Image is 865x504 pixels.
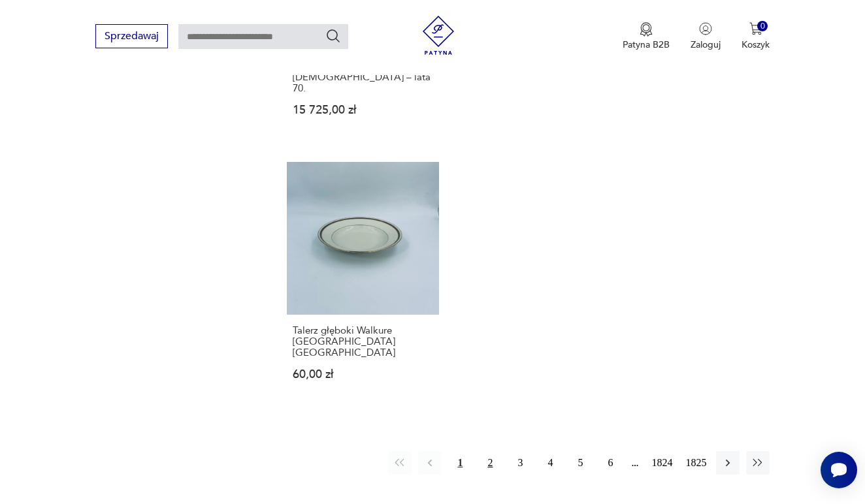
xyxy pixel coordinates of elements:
[568,451,592,475] button: 5
[757,21,768,32] div: 0
[623,39,670,51] p: Patyna B2B
[640,22,653,37] img: Ikona medalu
[821,452,857,488] iframe: Smartsupp widget button
[623,22,670,51] button: Patyna B2B
[749,22,762,35] img: Ikona koszyka
[691,22,721,51] button: Zaloguj
[682,451,710,475] button: 1825
[448,451,472,475] button: 1
[95,33,168,42] a: Sprzedawaj
[95,24,168,48] button: Sprzedawaj
[293,39,433,94] h3: Dwuosobowa brutalistyczna skórzana sofa z funkcją [GEOGRAPHIC_DATA] – [DEMOGRAPHIC_DATA] – lata 70.
[293,104,433,116] p: 15 725,00 zł
[478,451,502,475] button: 2
[293,325,433,358] h3: Talerz głęboki Walkure [GEOGRAPHIC_DATA] [GEOGRAPHIC_DATA]
[419,16,458,55] img: Patyna - sklep z meblami i dekoracjami vintage
[598,451,622,475] button: 6
[648,451,676,475] button: 1824
[623,22,670,51] a: Ikona medaluPatyna B2B
[508,451,532,475] button: 3
[699,22,712,35] img: Ikonka użytkownika
[742,22,770,51] button: 0Koszyk
[691,39,721,51] p: Zaloguj
[742,39,770,51] p: Koszyk
[287,162,439,405] a: Talerz głęboki Walkure Bayreuth BavariaTalerz głęboki Walkure [GEOGRAPHIC_DATA] [GEOGRAPHIC_DATA]...
[325,28,341,44] button: Szukaj
[538,451,562,475] button: 4
[293,369,433,380] p: 60,00 zł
